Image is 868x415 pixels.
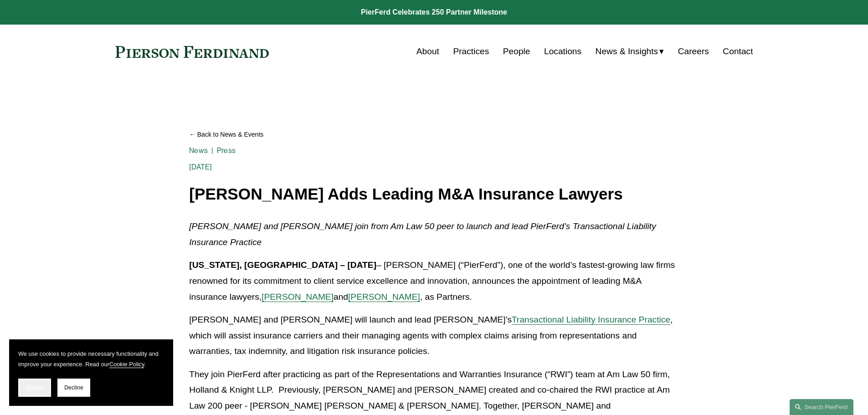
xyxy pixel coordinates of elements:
[596,44,658,60] span: News & Insights
[544,43,581,60] a: Locations
[189,127,678,143] a: Back to News & Events
[512,315,670,324] a: Transactional Liability Insurance Practice
[416,43,439,60] a: About
[723,43,753,60] a: Contact
[18,348,164,369] p: We use cookies to provide necessary functionality and improve your experience. Read our .
[9,339,173,406] section: Cookie banner
[189,185,678,203] h1: [PERSON_NAME] Adds Leading M&A Insurance Lawyers
[57,379,90,397] button: Decline
[189,312,678,359] p: [PERSON_NAME] and [PERSON_NAME] will launch and lead [PERSON_NAME]’s , which will assist insuranc...
[678,43,709,60] a: Careers
[503,43,530,60] a: People
[348,292,420,302] a: [PERSON_NAME]
[26,384,43,391] span: Accept
[189,146,208,155] a: News
[189,163,212,171] span: [DATE]
[64,384,83,391] span: Decline
[189,257,678,305] p: – [PERSON_NAME] (“PierFerd”), one of the world’s fastest-growing law firms renowned for its commi...
[189,260,376,270] strong: [US_STATE], [GEOGRAPHIC_DATA] – [DATE]
[262,292,334,302] a: [PERSON_NAME]
[109,361,144,368] a: Cookie Policy
[790,399,853,415] a: Search this site
[189,221,658,247] em: [PERSON_NAME] and [PERSON_NAME] join from Am Law 50 peer to launch and lead PierFerd’s Transactio...
[453,43,489,60] a: Practices
[217,146,236,155] a: Press
[18,379,51,397] button: Accept
[596,43,664,60] a: folder dropdown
